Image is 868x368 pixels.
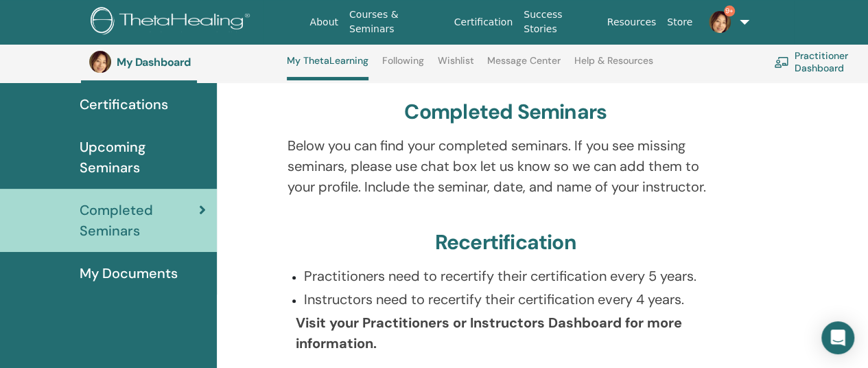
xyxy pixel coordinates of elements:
a: Resources [602,10,662,35]
span: Certifications [80,94,168,115]
img: default.jpg [89,51,111,73]
span: My Documents [80,263,178,284]
span: 9+ [724,5,735,16]
h3: Completed Seminars [404,100,607,124]
p: Practitioners need to recertify their certification every 5 years. [304,266,724,286]
a: Certification [449,10,518,35]
span: Completed Seminars [80,200,199,241]
div: Open Intercom Messenger [821,321,854,354]
a: Courses & Seminars [344,2,449,42]
a: About [305,10,344,35]
h3: My Dashboard [117,56,254,69]
img: default.jpg [709,11,731,33]
a: Following [382,55,424,77]
a: Wishlist [438,55,474,77]
a: Help & Resources [574,55,653,77]
a: My ThetaLearning [287,55,368,80]
a: Message Center [487,55,561,77]
h3: Recertification [435,230,576,255]
a: Success Stories [518,2,601,42]
p: Below you can find your completed seminars. If you see missing seminars, please use chat box let ... [288,135,724,197]
a: Store [661,10,698,35]
img: chalkboard-teacher.svg [774,56,789,67]
span: Upcoming Seminars [80,137,206,178]
p: Instructors need to recertify their certification every 4 years. [304,289,724,310]
b: Visit your Practitioners or Instructors Dashboard for more information. [296,314,682,352]
img: logo.png [91,7,255,38]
